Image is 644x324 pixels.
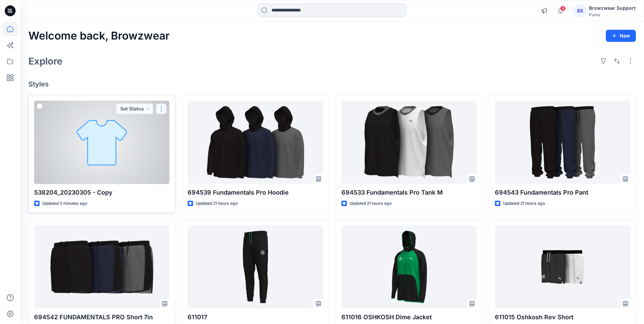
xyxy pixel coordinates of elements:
[495,313,630,322] p: 611015 Oshkosh Rev Short
[574,5,586,17] div: BS
[34,188,169,197] p: 538204_20230305 - Copy
[560,6,566,11] span: 4
[42,200,87,207] p: Updated 3 minutes ago
[341,225,477,309] a: 611016 OSHKOSH Dime Jacket
[350,200,391,207] p: Updated 21 hours ago
[188,188,323,197] p: 694539 Fundamentals Pro Hoodie
[341,188,477,197] p: 694533 Fundamentals Pro Tank M
[503,200,545,207] p: Updated 21 hours ago
[188,225,323,309] a: 611017
[28,56,63,67] h2: Explore
[34,313,169,322] p: 694542 FUNDAMENTALS PRO Short 7in
[341,101,477,184] a: 694533 Fundamentals Pro Tank M
[34,101,169,184] a: 538204_20230305 - Copy
[188,101,323,184] a: 694539 Fundamentals Pro Hoodie
[28,30,170,42] h2: Welcome back, Browzwear
[34,225,169,309] a: 694542 FUNDAMENTALS PRO Short 7in
[188,313,323,322] p: 611017
[495,101,630,184] a: 694543 Fundamentals Pro Pant
[28,80,636,88] h4: Styles
[495,188,630,197] p: 694543 Fundamentals Pro Pant
[341,313,477,322] p: 611016 OSHKOSH Dime Jacket
[196,200,238,207] p: Updated 21 hours ago
[589,12,636,17] div: Puma
[589,4,636,12] div: Browzwear Support
[606,30,636,42] button: New
[495,225,630,309] a: 611015 Oshkosh Rev Short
